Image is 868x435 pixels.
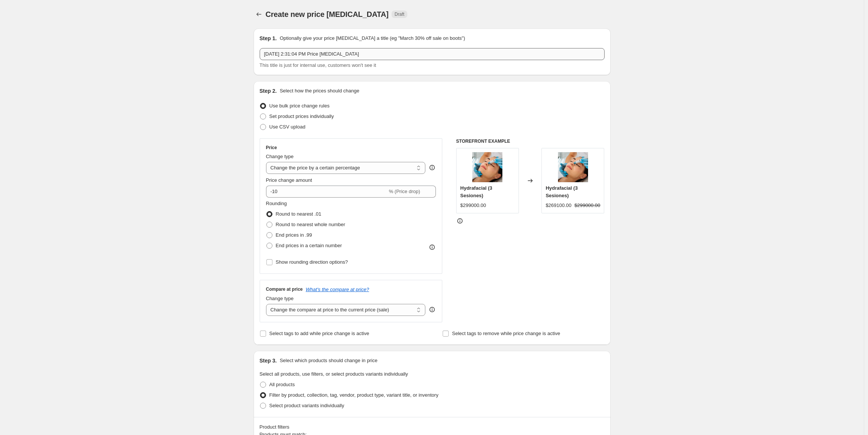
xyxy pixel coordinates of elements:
span: Draft [395,11,404,17]
p: Select how the prices should change [280,87,359,95]
h3: Compare at price [266,286,303,292]
span: Price change amount [266,177,312,183]
span: Change type [266,154,294,159]
span: Select product variants individually [269,403,344,408]
p: Select which products should change in price [280,357,377,364]
span: All products [269,382,295,387]
span: Select tags to remove while price change is active [452,331,560,336]
div: help [428,164,436,171]
div: $269100.00 [546,202,572,209]
span: Round to nearest .01 [276,211,321,217]
img: Hydrafacial_80x.png [558,152,588,182]
p: Optionally give your price [MEDICAL_DATA] a title (eg "March 30% off sale on boots") [280,35,465,42]
span: Hydrafacial (3 Sesiones) [546,185,578,198]
span: Select all products, use filters, or select products variants individually [260,371,408,377]
span: Filter by product, collection, tag, vendor, product type, variant title, or inventory [269,392,439,398]
h6: STOREFRONT EXAMPLE [456,138,605,144]
span: Use bulk price change rules [269,103,330,109]
img: Hydrafacial_80x.png [472,152,502,182]
div: $299000.00 [460,202,486,209]
span: Round to nearest whole number [276,222,345,227]
h3: Price [266,145,277,151]
button: What's the compare at price? [306,287,369,292]
strike: $299000.00 [575,202,600,209]
span: Use CSV upload [269,124,305,130]
h2: Step 1. [260,35,277,42]
button: Price change jobs [254,9,264,20]
span: Set product prices individually [269,113,334,119]
input: 30% off holiday sale [260,48,605,60]
span: Show rounding direction options? [276,259,348,265]
span: Create new price [MEDICAL_DATA] [266,10,389,18]
span: End prices in a certain number [276,243,342,248]
input: -15 [266,186,387,198]
h2: Step 3. [260,357,277,364]
span: Change type [266,296,294,301]
span: Hydrafacial (3 Sesiones) [460,185,492,198]
span: End prices in .99 [276,232,312,238]
span: Select tags to add while price change is active [269,331,369,336]
span: % (Price drop) [389,189,420,194]
div: help [428,306,436,313]
span: Rounding [266,201,287,206]
span: This title is just for internal use, customers won't see it [260,62,376,68]
div: Product filters [260,423,605,431]
h2: Step 2. [260,87,277,95]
